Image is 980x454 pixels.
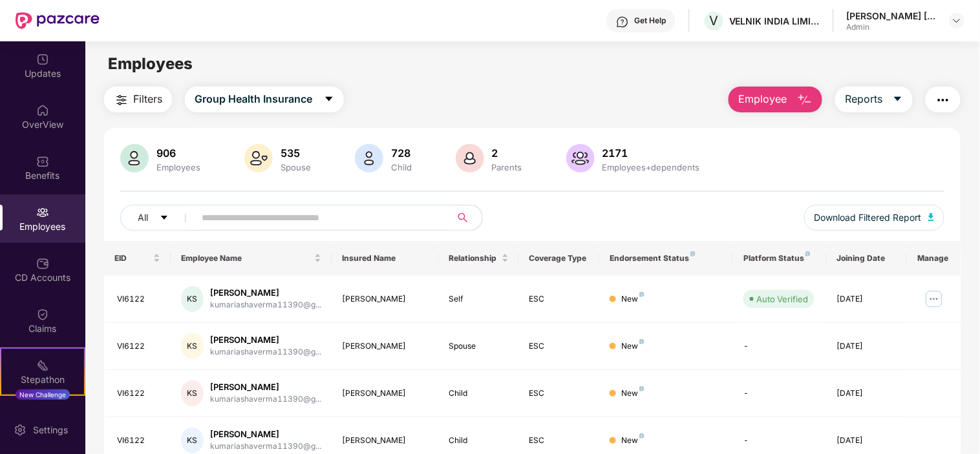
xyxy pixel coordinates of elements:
img: svg+xml;base64,PHN2ZyB4bWxucz0iaHR0cDovL3d3dy53My5vcmcvMjAwMC9zdmciIHdpZHRoPSIyNCIgaGVpZ2h0PSIyNC... [114,92,129,108]
div: Child [449,435,509,447]
div: [DATE] [837,340,897,353]
div: Admin [847,22,937,32]
div: Employees [154,162,203,172]
td: - [733,323,827,370]
th: Employee Name [171,241,332,276]
div: Spouse [278,162,314,172]
div: Spouse [449,340,509,353]
span: Filters [133,91,162,107]
img: svg+xml;base64,PHN2ZyB4bWxucz0iaHR0cDovL3d3dy53My5vcmcvMjAwMC9zdmciIHdpZHRoPSIyMSIgaGVpZ2h0PSIyMC... [36,359,49,372]
div: kumariashaverma11390@g... [210,393,321,406]
button: Employee [729,87,822,112]
th: Relationship [439,241,519,276]
img: svg+xml;base64,PHN2ZyBpZD0iQ2xhaW0iIHhtbG5zPSJodHRwOi8vd3d3LnczLm9yZy8yMDAwL3N2ZyIgd2lkdGg9IjIwIi... [36,308,49,321]
img: svg+xml;base64,PHN2ZyBpZD0iSGVscC0zMngzMiIgeG1sbnM9Imh0dHA6Ly93d3cudzMub3JnLzIwMDAvc3ZnIiB3aWR0aD... [616,15,629,28]
div: New [621,435,644,447]
div: [DATE] [837,435,897,447]
button: search [451,205,483,231]
button: Reportscaret-down [835,87,913,112]
th: Coverage Type [519,241,599,276]
img: svg+xml;base64,PHN2ZyB4bWxucz0iaHR0cDovL3d3dy53My5vcmcvMjAwMC9zdmciIHdpZHRoPSI4IiBoZWlnaHQ9IjgiIH... [639,386,644,391]
button: Download Filtered Report [804,205,945,231]
div: Child [389,162,414,172]
span: All [138,211,148,225]
img: svg+xml;base64,PHN2ZyB4bWxucz0iaHR0cDovL3d3dy53My5vcmcvMjAwMC9zdmciIHhtbG5zOnhsaW5rPSJodHRwOi8vd3... [244,144,273,172]
img: manageButton [924,289,944,309]
img: svg+xml;base64,PHN2ZyB4bWxucz0iaHR0cDovL3d3dy53My5vcmcvMjAwMC9zdmciIHdpZHRoPSI4IiBoZWlnaHQ9IjgiIH... [639,433,644,439]
div: kumariashaverma11390@g... [210,346,321,358]
div: Child [449,387,509,400]
div: VI6122 [117,435,161,447]
img: svg+xml;base64,PHN2ZyB4bWxucz0iaHR0cDovL3d3dy53My5vcmcvMjAwMC9zdmciIHhtbG5zOnhsaW5rPSJodHRwOi8vd3... [456,144,484,172]
div: Auto Verified [756,293,808,305]
div: ESC [529,435,589,447]
img: svg+xml;base64,PHN2ZyB4bWxucz0iaHR0cDovL3d3dy53My5vcmcvMjAwMC9zdmciIHhtbG5zOnhsaW5rPSJodHRwOi8vd3... [355,144,383,172]
div: [PERSON_NAME] [210,334,321,346]
div: Settings [29,424,72,437]
div: 2171 [600,147,703,160]
span: Reports [845,91,882,107]
div: VELNIK INDIA LIMITED [729,15,820,27]
div: 535 [278,147,314,160]
button: Allcaret-down [120,205,199,231]
div: 906 [154,147,203,160]
div: [PERSON_NAME] [342,293,429,305]
img: svg+xml;base64,PHN2ZyBpZD0iQ0RfQWNjb3VudHMiIGRhdGEtbmFtZT0iQ0QgQWNjb3VudHMiIHhtbG5zPSJodHRwOi8vd3... [36,257,49,270]
img: svg+xml;base64,PHN2ZyBpZD0iRHJvcGRvd24tMzJ4MzIiIHhtbG5zPSJodHRwOi8vd3d3LnczLm9yZy8yMDAwL3N2ZyIgd2... [952,15,962,26]
div: KS [181,286,204,312]
span: Group Health Insurance [195,91,312,107]
div: [DATE] [837,293,897,305]
button: Filters [104,87,172,112]
div: Platform Status [743,253,816,263]
div: New Challenge [16,389,70,400]
img: svg+xml;base64,PHN2ZyB4bWxucz0iaHR0cDovL3d3dy53My5vcmcvMjAwMC9zdmciIHhtbG5zOnhsaW5rPSJodHRwOi8vd3... [120,144,149,172]
img: svg+xml;base64,PHN2ZyBpZD0iU2V0dGluZy0yMHgyMCIgeG1sbnM9Imh0dHA6Ly93d3cudzMub3JnLzIwMDAvc3ZnIiB3aW... [14,424,27,437]
div: [DATE] [837,387,897,400]
div: [PERSON_NAME] [PERSON_NAME] [847,10,937,22]
span: V [710,13,719,28]
span: Employee [738,91,787,107]
button: Group Health Insurancecaret-down [185,87,344,112]
div: 2 [489,147,525,160]
div: VI6122 [117,293,161,305]
div: ESC [529,293,589,305]
div: [PERSON_NAME] [342,340,429,353]
span: caret-down [893,94,903,105]
div: KS [181,428,204,453]
div: Parents [489,162,525,172]
img: svg+xml;base64,PHN2ZyBpZD0iRW1wbG95ZWVzIiB4bWxucz0iaHR0cDovL3d3dy53My5vcmcvMjAwMC9zdmciIHdpZHRoPS... [36,206,49,219]
span: Employee Name [181,253,312,263]
th: Joining Date [827,241,907,276]
span: caret-down [324,94,334,105]
img: svg+xml;base64,PHN2ZyB4bWxucz0iaHR0cDovL3d3dy53My5vcmcvMjAwMC9zdmciIHhtbG5zOnhsaW5rPSJodHRwOi8vd3... [928,213,935,221]
span: EID [114,253,151,263]
img: svg+xml;base64,PHN2ZyB4bWxucz0iaHR0cDovL3d3dy53My5vcmcvMjAwMC9zdmciIHdpZHRoPSIyNCIgaGVpZ2h0PSIyNC... [935,92,951,108]
span: Employees [108,54,193,73]
div: kumariashaverma11390@g... [210,440,321,453]
div: ESC [529,387,589,400]
img: svg+xml;base64,PHN2ZyB4bWxucz0iaHR0cDovL3d3dy53My5vcmcvMjAwMC9zdmciIHdpZHRoPSI4IiBoZWlnaHQ9IjgiIH... [639,339,644,344]
div: [PERSON_NAME] [210,428,321,440]
div: New [621,293,644,305]
td: - [733,370,827,417]
img: svg+xml;base64,PHN2ZyB4bWxucz0iaHR0cDovL3d3dy53My5vcmcvMjAwMC9zdmciIHdpZHRoPSI4IiBoZWlnaHQ9IjgiIH... [690,251,696,256]
div: [PERSON_NAME] [342,387,429,400]
span: Relationship [449,253,499,263]
div: KS [181,333,204,359]
span: Download Filtered Report [815,211,922,225]
th: Manage [907,241,961,276]
div: New [621,340,644,353]
img: svg+xml;base64,PHN2ZyBpZD0iVXBkYXRlZCIgeG1sbnM9Imh0dHA6Ly93d3cudzMub3JnLzIwMDAvc3ZnIiB3aWR0aD0iMj... [36,53,49,66]
img: New Pazcare Logo [16,12,100,29]
div: 728 [389,147,414,160]
div: Stepathon [1,373,84,386]
img: svg+xml;base64,PHN2ZyB4bWxucz0iaHR0cDovL3d3dy53My5vcmcvMjAwMC9zdmciIHdpZHRoPSI4IiBoZWlnaHQ9IjgiIH... [639,292,644,297]
div: KS [181,380,204,406]
th: EID [104,241,171,276]
div: VI6122 [117,340,161,353]
div: Get Help [634,15,666,26]
img: svg+xml;base64,PHN2ZyBpZD0iSG9tZSIgeG1sbnM9Imh0dHA6Ly93d3cudzMub3JnLzIwMDAvc3ZnIiB3aWR0aD0iMjAiIG... [36,104,49,117]
div: [PERSON_NAME] [342,435,429,447]
div: [PERSON_NAME] [210,381,321,393]
img: svg+xml;base64,PHN2ZyB4bWxucz0iaHR0cDovL3d3dy53My5vcmcvMjAwMC9zdmciIHhtbG5zOnhsaW5rPSJodHRwOi8vd3... [566,144,595,172]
